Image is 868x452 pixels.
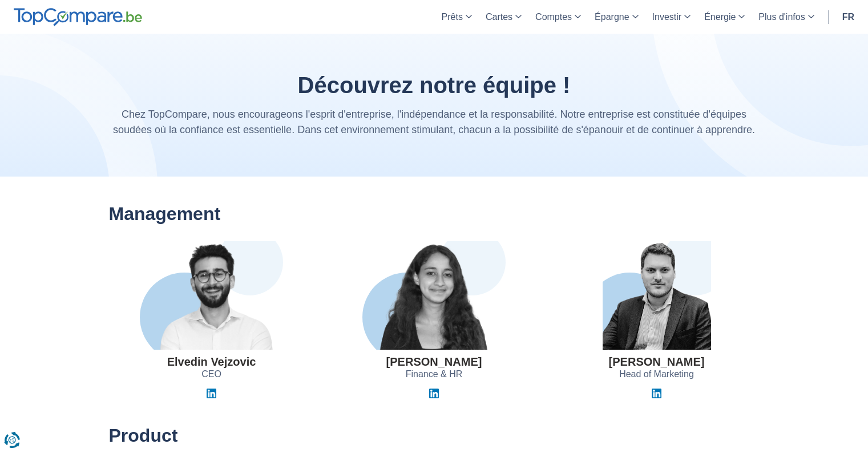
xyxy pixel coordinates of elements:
[109,107,760,138] p: Chez TopCompare, nous encourageons l'esprit d'entreprise, l'indépendance et la responsabilité. No...
[109,426,760,446] h2: Product
[609,355,705,368] h3: [PERSON_NAME]
[652,389,661,398] img: Linkedin Guillaume Georges
[138,241,284,350] img: Elvedin Vejzovic
[603,241,711,350] img: Guillaume Georges
[619,368,694,381] span: Head of Marketing
[109,204,760,224] h2: Management
[429,389,439,398] img: Linkedin Jihane El Khyari
[201,368,221,381] span: CEO
[406,368,463,381] span: Finance & HR
[167,355,256,368] h3: Elvedin Vejzovic
[386,355,482,368] h3: [PERSON_NAME]
[207,389,216,398] img: Linkedin Elvedin Vejzovic
[14,8,142,26] img: TopCompare
[362,241,506,350] img: Jihane El Khyari
[109,73,760,98] h1: Découvrez notre équipe !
